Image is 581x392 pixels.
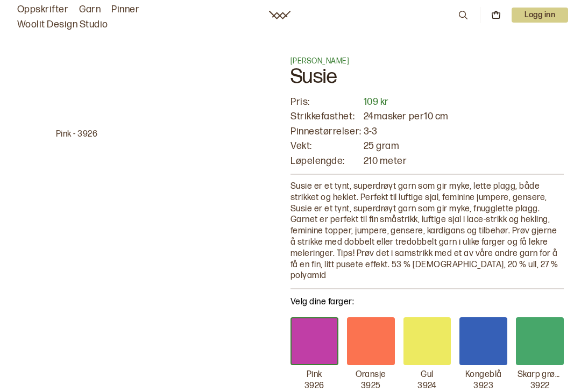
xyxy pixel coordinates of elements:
[290,67,564,96] h1: Susie
[290,125,362,138] p: Pinnestørrelser:
[356,369,386,381] p: Oransje
[17,17,108,32] a: Woolit Design Studio
[111,2,139,17] a: Pinner
[17,2,68,17] a: Oppskrifter
[307,369,322,381] p: Pink
[56,129,222,140] p: Pink - 3926
[290,110,362,123] p: Strikkefasthet:
[364,110,564,123] p: 24 masker per 10 cm
[290,296,564,309] p: Velg dine farger:
[364,96,564,108] p: 109 kr
[290,56,349,66] span: [PERSON_NAME]
[290,155,362,167] p: Løpelengde:
[79,2,101,17] a: Garn
[304,381,324,392] p: 3926
[364,140,564,152] p: 25 gram
[421,369,433,381] p: Gul
[364,155,564,167] p: 210 meter
[290,140,362,152] p: Vekt:
[473,381,493,392] p: 3923
[364,125,564,138] p: 3 - 3
[518,369,563,381] p: Skarp grønn
[361,381,381,392] p: 3925
[417,381,437,392] p: 3924
[512,8,568,23] button: User dropdown
[465,369,502,381] p: Kongeblå
[269,11,290,19] a: Woolit
[512,8,568,23] p: Logg inn
[530,381,550,392] p: 3922
[290,96,362,108] p: Pris:
[290,181,564,282] p: Susie er et tynt, superdrøyt garn som gir myke, lette plagg, både strikket og heklet. Perfekt til...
